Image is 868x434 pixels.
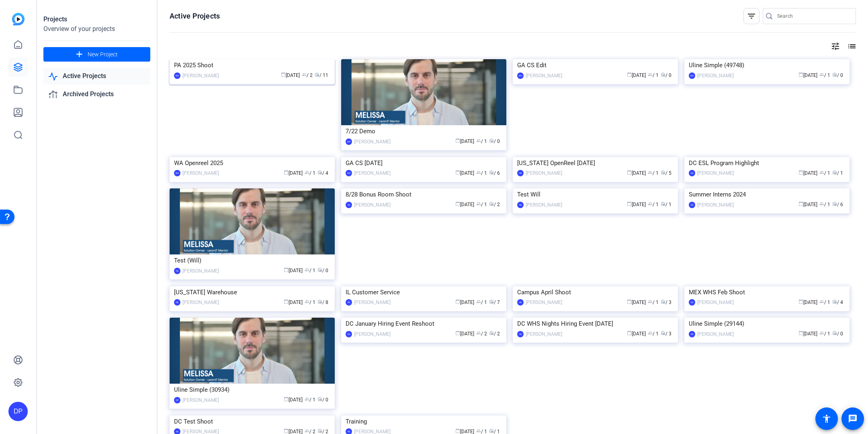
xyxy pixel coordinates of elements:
[284,397,289,401] span: calendar_today
[174,157,330,169] div: WA Openreel 2025
[689,170,695,176] div: HE
[346,188,502,200] div: 8/28 Bonus Room Shoot
[648,170,653,175] span: group
[648,202,659,207] span: / 1
[489,201,494,206] span: radio
[489,170,500,176] span: / 6
[346,318,502,330] div: DC January Hiring Event Reshoot
[661,331,665,335] span: radio
[455,331,460,335] span: calendar_today
[174,59,330,71] div: PA 2025 Shoot
[697,169,734,177] div: [PERSON_NAME]
[661,72,665,77] span: radio
[489,331,500,337] span: / 2
[798,170,817,176] span: [DATE]
[627,331,646,337] span: [DATE]
[476,331,481,335] span: group
[526,169,562,177] div: [PERSON_NAME]
[832,72,843,78] span: / 0
[832,170,843,176] span: / 1
[174,397,180,403] div: DP
[302,72,313,78] span: / 2
[848,414,858,424] mat-icon: message
[648,201,653,206] span: group
[476,170,487,176] span: / 1
[302,72,307,77] span: group
[819,300,830,305] span: / 1
[476,299,481,304] span: group
[305,397,315,403] span: / 1
[627,170,646,176] span: [DATE]
[832,170,837,175] span: radio
[689,299,695,306] div: HE
[831,41,840,51] mat-icon: tune
[627,170,632,175] span: calendar_today
[305,170,309,175] span: group
[354,169,391,177] div: [PERSON_NAME]
[455,300,474,305] span: [DATE]
[317,397,322,401] span: radio
[284,170,303,176] span: [DATE]
[346,299,352,306] div: HE
[798,170,803,175] span: calendar_today
[43,68,150,85] a: Active Projects
[174,254,330,267] div: Test (Will)
[819,202,830,207] span: / 1
[281,72,300,78] span: [DATE]
[798,299,803,304] span: calendar_today
[846,41,856,51] mat-icon: list
[689,157,845,169] div: DC ESL Program Highlight
[354,330,391,338] div: [PERSON_NAME]
[43,14,150,24] div: Projects
[317,300,328,305] span: / 8
[627,72,632,77] span: calendar_today
[832,201,837,206] span: radio
[284,428,289,433] span: calendar_today
[88,50,118,59] span: New Project
[819,72,824,77] span: group
[819,331,824,335] span: group
[174,415,330,428] div: DC Test Shoot
[689,331,695,337] div: HE
[747,11,756,21] mat-icon: filter_list
[777,11,850,21] input: Search
[697,298,734,306] div: [PERSON_NAME]
[489,170,494,175] span: radio
[798,202,817,207] span: [DATE]
[455,428,460,433] span: calendar_today
[284,397,303,403] span: [DATE]
[689,188,845,200] div: Summer Interns 2024
[305,300,315,305] span: / 1
[832,331,837,335] span: radio
[284,268,303,273] span: [DATE]
[317,267,322,272] span: radio
[822,414,831,424] mat-icon: accessibility
[174,286,330,298] div: [US_STATE] Warehouse
[517,202,524,208] div: HE
[455,170,474,176] span: [DATE]
[627,202,646,207] span: [DATE]
[689,59,845,71] div: Uline Simple (49748)
[819,299,824,304] span: group
[455,138,460,143] span: calendar_today
[455,170,460,175] span: calendar_today
[182,169,219,177] div: [PERSON_NAME]
[43,47,150,62] button: New Project
[661,170,671,176] span: / 5
[74,50,84,60] mat-icon: add
[489,300,500,305] span: / 7
[661,300,671,305] span: / 3
[648,170,659,176] span: / 1
[182,298,219,306] div: [PERSON_NAME]
[455,138,474,144] span: [DATE]
[346,125,502,137] div: 7/22 Demo
[284,299,289,304] span: calendar_today
[648,300,659,305] span: / 1
[697,201,734,209] div: [PERSON_NAME]
[182,267,219,275] div: [PERSON_NAME]
[689,318,845,330] div: Uline Simple (29144)
[317,268,328,273] span: / 0
[174,299,180,306] div: HE
[174,72,180,79] div: WH
[661,299,665,304] span: radio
